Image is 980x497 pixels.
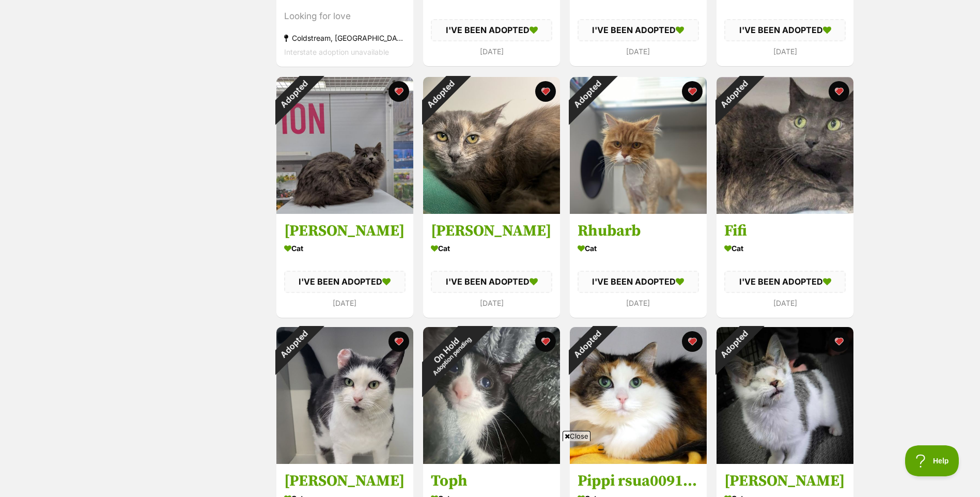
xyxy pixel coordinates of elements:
div: I'VE BEEN ADOPTED [578,271,699,292]
div: I'VE BEEN ADOPTED [724,271,846,292]
img: Sabrina [423,77,560,214]
div: [DATE] [431,296,552,309]
h3: [PERSON_NAME] [431,221,552,241]
div: I'VE BEEN ADOPTED [724,20,846,41]
div: Looking for love [284,10,406,24]
div: I'VE BEEN ADOPTED [578,20,699,41]
div: [DATE] [578,44,699,58]
div: Adopted [262,64,324,125]
div: [DATE] [431,44,552,58]
h3: Fifi [724,221,846,241]
button: favourite [388,81,409,102]
a: [PERSON_NAME] Cat I'VE BEEN ADOPTED [DATE] favourite [423,213,560,317]
button: favourite [829,81,849,102]
span: Interstate adoption unavailable [284,48,389,57]
iframe: Advertisement [240,445,741,492]
div: [DATE] [578,296,699,309]
a: Rhubarb Cat I'VE BEEN ADOPTED [DATE] favourite [570,213,707,317]
button: favourite [388,331,409,352]
div: Cat [284,241,406,256]
a: Adopted [570,206,707,216]
div: Cat [578,241,699,256]
div: Adopted [703,64,764,125]
img: Toph [423,327,560,464]
div: [DATE] [724,44,846,58]
img: Rhubarb [570,77,707,214]
img: Fifi [717,77,853,214]
a: Adopted [717,206,853,216]
a: [PERSON_NAME] Cat I'VE BEEN ADOPTED [DATE] favourite [276,213,413,317]
div: Adopted [703,314,764,375]
a: Adopted [717,456,853,466]
div: [DATE] [724,296,846,309]
button: favourite [682,331,703,352]
h3: [PERSON_NAME] [724,472,846,491]
span: Close [563,431,590,441]
div: I'VE BEEN ADOPTED [431,271,552,292]
div: Cat [431,241,552,256]
div: Adopted [556,64,617,125]
img: Pippi rsua009186 [570,327,707,464]
div: Coldstream, [GEOGRAPHIC_DATA] [284,32,406,45]
iframe: Help Scout Beacon - Open [905,445,959,476]
div: I'VE BEEN ADOPTED [284,271,406,292]
h3: [PERSON_NAME] [284,221,406,241]
div: I'VE BEEN ADOPTED [431,20,552,41]
button: favourite [535,81,556,102]
h3: Rhubarb [578,221,699,241]
button: favourite [682,81,703,102]
img: Ray Charles [717,327,853,464]
button: favourite [829,331,849,352]
img: Russell [276,327,413,464]
a: Fifi Cat I'VE BEEN ADOPTED [DATE] favourite [717,213,853,317]
img: Ronan [276,77,413,214]
button: favourite [535,331,556,352]
span: Adoption pending [431,336,473,377]
a: Adopted [276,206,413,216]
div: [DATE] [284,296,406,309]
div: Cat [724,241,846,256]
a: Adopted [423,206,560,216]
div: Adopted [262,314,324,375]
div: Adopted [409,64,471,125]
div: Adopted [556,314,617,375]
div: On Hold [403,308,494,398]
